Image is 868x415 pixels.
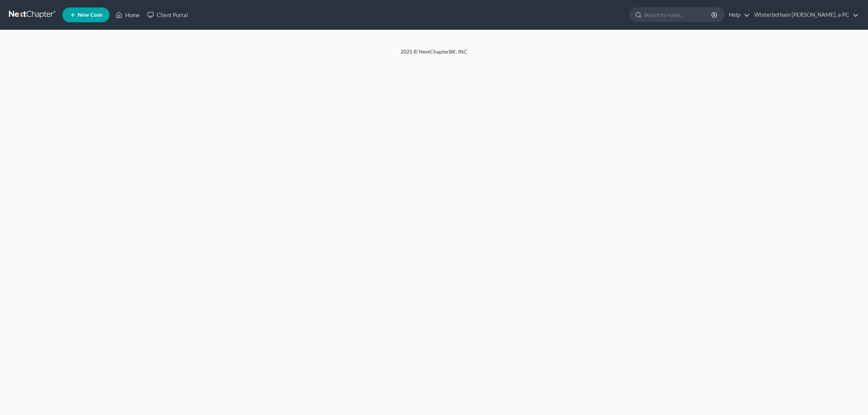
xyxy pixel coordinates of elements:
div: 2025 © NextChapterBK, INC [222,48,646,61]
a: Home [112,8,143,22]
a: Help [725,8,750,22]
span: New Case [78,12,103,18]
a: Winterbotham [PERSON_NAME], a PC [751,8,859,22]
a: Client Portal [143,8,192,22]
input: Search by name... [644,8,712,22]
